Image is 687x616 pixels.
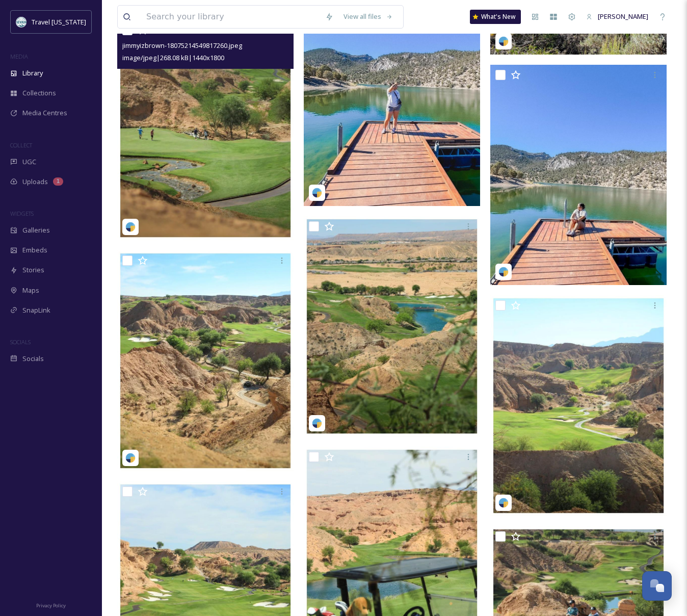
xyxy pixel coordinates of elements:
span: COLLECT [10,141,32,149]
input: Search your library [141,6,320,28]
span: WIDGETS [10,210,34,217]
span: [PERSON_NAME] [598,12,648,21]
span: Socials [22,354,44,364]
img: download.jpeg [16,17,27,27]
span: Library [22,68,43,78]
span: Privacy Policy [36,602,66,609]
span: SOCIALS [10,338,31,346]
img: snapsea-logo.png [498,498,509,508]
span: MEDIA [10,53,28,60]
img: snapsea-logo.png [312,188,322,198]
img: snapsea-logo.png [498,36,509,46]
span: jimmyizbrown-18075214549817260.jpeg [122,41,242,50]
span: Galleries [22,225,50,235]
a: Privacy Policy [36,599,66,611]
button: Open Chat [642,571,672,601]
span: image/jpeg | 268.08 kB | 1440 x 1800 [122,53,224,62]
img: thewildergeeg-17886597387205943.jpeg [490,65,667,286]
span: Collections [22,88,56,98]
span: Media Centres [22,108,67,118]
span: SnapLink [22,305,50,315]
span: Maps [22,286,39,295]
a: What's New [470,10,521,24]
img: jimmyizbrown-18278488171274964.jpeg [304,216,480,437]
span: Embeds [22,245,47,255]
a: [PERSON_NAME] [581,7,653,27]
img: jimmyizbrown-18087843046751684.jpeg [490,295,667,516]
span: Stories [22,265,44,275]
img: jimmyizbrown-18075214549817260.jpeg [117,20,294,241]
span: UGC [22,157,36,167]
img: snapsea-logo.png [312,418,322,428]
img: snapsea-logo.png [125,453,136,463]
img: jimmyizbrown-18527045782008563.jpeg [117,250,294,471]
img: snapsea-logo.png [498,267,509,277]
span: Travel [US_STATE] [32,17,86,27]
div: 1 [53,177,63,186]
img: snapsea-logo.png [125,222,136,232]
span: Uploads [22,177,48,187]
a: View all files [338,7,398,27]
